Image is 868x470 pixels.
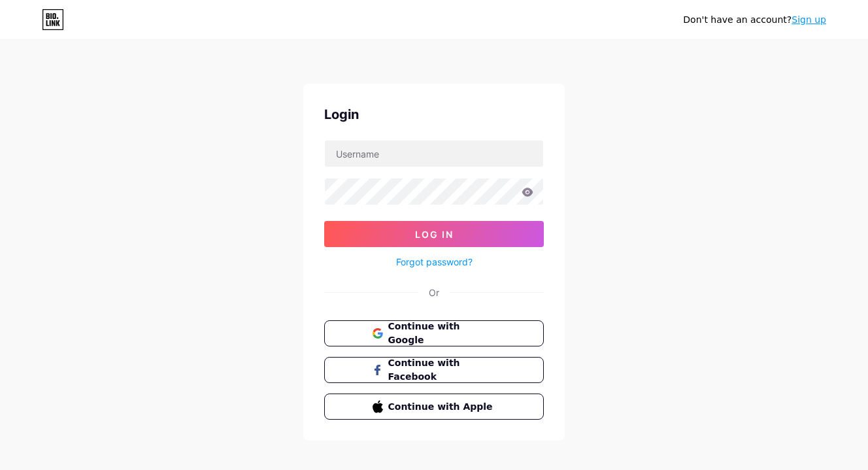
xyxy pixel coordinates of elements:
[324,320,544,346] button: Continue with Google
[388,320,496,347] span: Continue with Google
[324,394,544,420] button: Continue with Apple
[388,356,496,384] span: Continue with Facebook
[324,221,544,247] button: Log In
[792,14,826,25] a: Sign up
[429,286,439,299] div: Or
[324,357,544,383] button: Continue with Facebook
[415,229,454,240] span: Log In
[324,105,544,124] div: Login
[388,400,496,414] span: Continue with Apple
[325,141,543,167] input: Username
[396,255,473,269] a: Forgot password?
[683,13,826,27] div: Don't have an account?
